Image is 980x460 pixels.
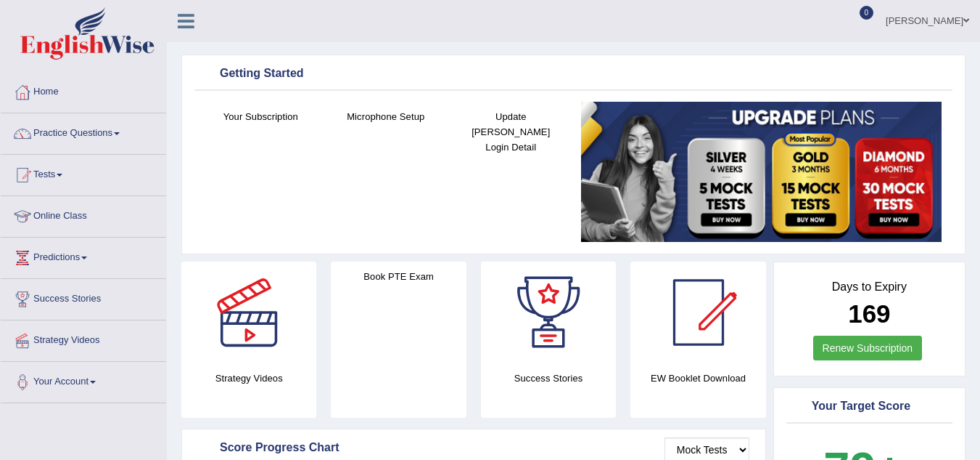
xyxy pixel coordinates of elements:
[1,362,166,398] a: Your Account
[198,63,949,85] div: Getting Started
[456,109,567,155] h4: Update [PERSON_NAME] Login Detail
[181,371,316,386] h4: Strategy Videos
[1,196,166,233] a: Online Class
[331,269,466,284] h4: Book PTE Exam
[581,102,942,242] img: small5.jpg
[848,299,890,328] b: 169
[630,371,765,386] h4: EW Booklet Download
[860,6,874,20] span: 0
[1,238,166,274] a: Predictions
[205,109,316,124] h4: Your Subscription
[1,279,166,315] a: Success Stories
[790,281,949,294] h4: Days to Expiry
[790,396,949,418] div: Your Target Score
[813,336,923,360] a: Renew Subscription
[1,155,166,191] a: Tests
[331,109,442,124] h4: Microphone Setup
[198,437,749,459] div: Score Progress Chart
[1,72,166,108] a: Home
[481,371,616,386] h4: Success Stories
[1,113,166,150] a: Practice Questions
[1,320,166,357] a: Strategy Videos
